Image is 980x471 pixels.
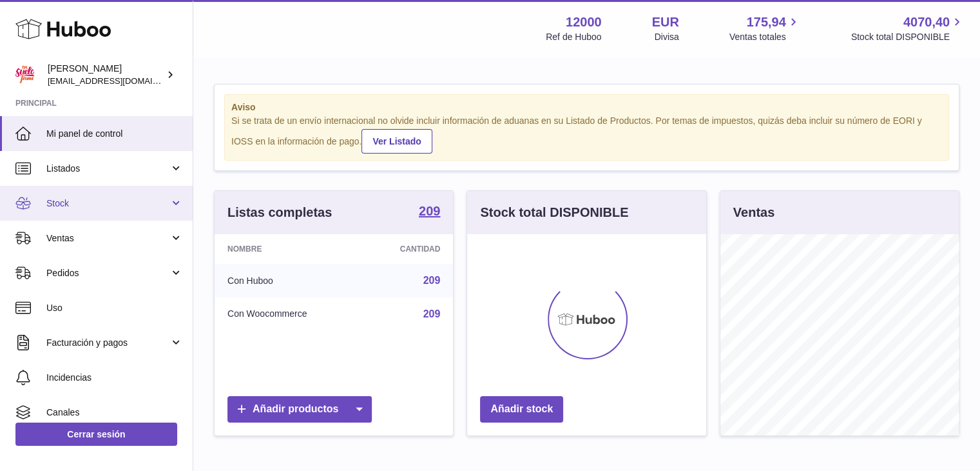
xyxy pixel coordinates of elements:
[46,197,169,210] span: Stock
[46,406,183,419] span: Canales
[361,129,432,154] a: Ver Listado
[480,396,563,423] a: Añadir stock
[419,205,440,220] a: 209
[361,234,453,264] th: Cantidad
[480,204,628,221] h3: Stock total DISPONIBLE
[655,31,679,43] div: Divisa
[46,302,183,314] span: Uso
[227,204,332,221] h3: Listas completas
[423,275,441,286] a: 209
[231,115,942,154] div: Si se trata de un envío internacional no olvide incluir información de aduanas en su Listado de P...
[48,63,164,87] div: [PERSON_NAME]
[851,14,965,43] a: 4070,40 Stock total DISPONIBLE
[227,396,372,423] a: Añadir productos
[215,264,361,297] td: Con Huboo
[215,234,361,264] th: Nombre
[231,101,942,114] strong: Aviso
[729,31,801,43] span: Ventas totales
[215,297,361,331] td: Con Woocommerce
[903,14,950,31] span: 4070,40
[48,75,189,86] span: [EMAIL_ADDRESS][DOMAIN_NAME]
[733,204,774,221] h3: Ventas
[46,163,169,175] span: Listados
[46,128,183,140] span: Mi panel de control
[851,31,965,43] span: Stock total DISPONIBLE
[747,14,786,31] span: 175,94
[729,14,801,43] a: 175,94 Ventas totales
[419,205,440,217] strong: 209
[566,14,602,31] strong: 12000
[423,308,441,319] a: 209
[46,337,169,349] span: Facturación y pagos
[46,372,183,384] span: Incidencias
[15,65,35,85] img: mar@ensuelofirme.com
[15,423,177,446] a: Cerrar sesión
[546,31,601,43] div: Ref de Huboo
[46,232,169,245] span: Ventas
[652,14,679,31] strong: EUR
[46,267,169,279] span: Pedidos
